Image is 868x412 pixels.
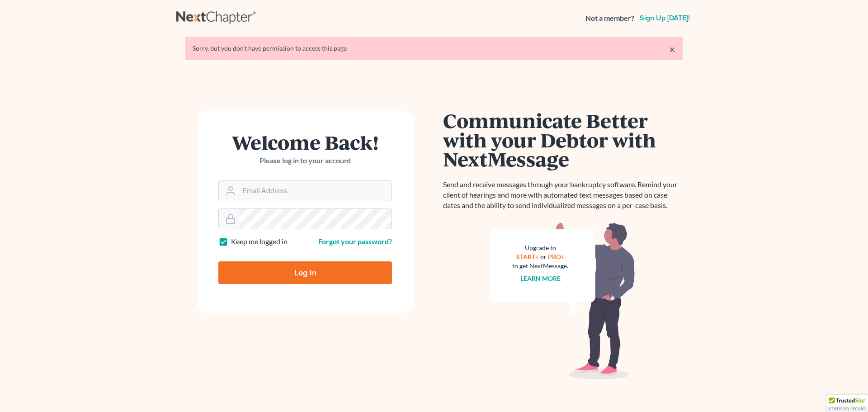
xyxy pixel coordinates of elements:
p: Please log in to your account [218,156,392,166]
div: Upgrade to [512,243,568,252]
label: Keep me logged in [231,237,288,247]
div: to get NextMessage. [512,261,568,270]
p: Send and receive messages through your bankruptcy software. Remind your client of hearings and mo... [443,180,683,211]
a: × [669,44,675,55]
a: START+ [516,253,539,260]
div: Sorry, but you don't have permission to access this page [193,44,675,53]
h1: Communicate Better with your Debtor with NextMessage [443,111,683,169]
input: Log In [218,261,392,284]
a: Forgot your password? [318,237,392,246]
strong: Not a member? [585,13,634,24]
a: Sign up [DATE]! [638,14,692,22]
span: or [540,253,547,260]
img: nextmessage_bg-59042aed3d76b12b5cd301f8e5b87938c9018125f34e5fa2b7a6b67550977c72.svg [491,222,635,380]
div: TrustedSite Certified [826,395,868,412]
a: PRO+ [548,253,565,260]
h1: Welcome Back! [218,133,392,152]
a: Learn more [520,275,561,282]
input: Email Address [239,181,392,201]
